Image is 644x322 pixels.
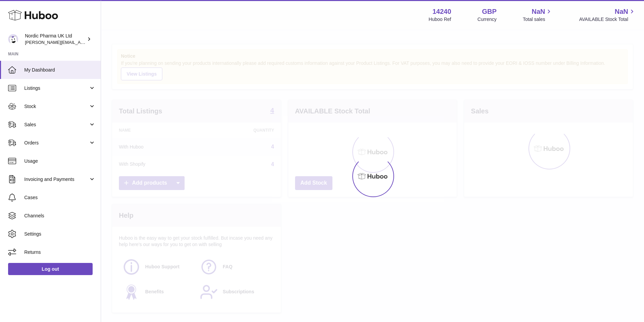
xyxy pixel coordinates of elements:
span: Cases [24,194,96,201]
span: Invoicing and Payments [24,176,89,183]
span: Orders [24,140,89,146]
div: Currency [478,16,497,23]
span: Usage [24,158,96,164]
a: NaN Total sales [523,7,553,23]
strong: GBP [482,7,496,16]
span: Total sales [523,16,553,23]
span: AVAILABLE Stock Total [579,16,636,23]
strong: 14240 [432,7,451,16]
span: My Dashboard [24,67,96,73]
a: NaN AVAILABLE Stock Total [579,7,636,23]
div: Huboo Ref [429,16,451,23]
span: NaN [615,7,628,16]
span: Channels [24,213,96,219]
span: Listings [24,85,89,91]
span: [PERSON_NAME][EMAIL_ADDRESS][DOMAIN_NAME] [25,39,135,45]
img: joe.plant@parapharmdev.com [8,34,18,44]
div: Nordic Pharma UK Ltd [25,33,86,46]
span: Sales [24,122,89,128]
span: Returns [24,249,96,256]
span: NaN [532,7,545,16]
span: Settings [24,231,96,237]
span: Stock [24,103,89,110]
a: Log out [8,263,93,275]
